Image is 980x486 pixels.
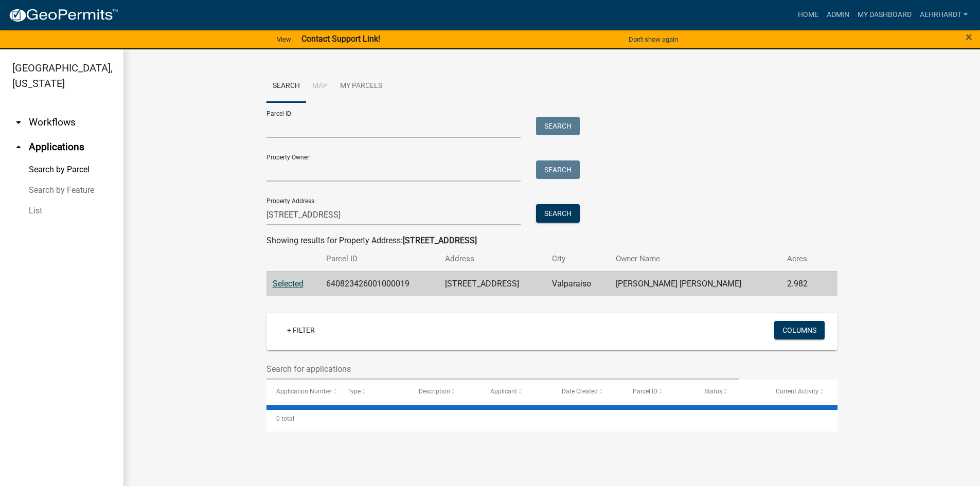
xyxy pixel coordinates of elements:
[552,380,623,404] datatable-header-cell: Date Created
[625,31,682,48] button: Don't show again
[536,204,580,223] button: Search
[409,380,480,404] datatable-header-cell: Description
[633,388,657,395] span: Parcel ID
[279,321,323,339] a: + Filter
[536,160,580,179] button: Search
[546,271,610,296] td: Valparaiso
[273,31,295,48] a: View
[337,380,409,404] datatable-header-cell: Type
[610,271,781,296] td: [PERSON_NAME] [PERSON_NAME]
[774,321,825,339] button: Columns
[403,236,477,245] strong: [STREET_ADDRESS]
[562,388,598,395] span: Date Created
[781,247,822,271] th: Acres
[320,247,439,271] th: Parcel ID
[853,5,916,25] a: My Dashboard
[266,406,838,431] div: 0 total
[776,388,818,395] span: Current Activity
[916,5,972,25] a: aehrhardt
[480,380,552,404] datatable-header-cell: Applicant
[266,380,338,404] datatable-header-cell: Application Number
[536,117,580,135] button: Search
[439,271,546,296] td: [STREET_ADDRESS]
[12,141,25,153] i: arrow_drop_up
[419,388,450,395] span: Description
[694,380,766,404] datatable-header-cell: Status
[490,388,517,395] span: Applicant
[12,116,25,129] i: arrow_drop_down
[781,271,822,296] td: 2.982
[439,247,546,271] th: Address
[301,34,380,44] strong: Contact Support Link!
[704,388,722,395] span: Status
[266,70,306,103] a: Search
[266,358,740,380] input: Search for applications
[966,31,972,43] button: Close
[766,380,838,404] datatable-header-cell: Current Activity
[546,247,610,271] th: City
[276,388,332,395] span: Application Number
[266,235,838,247] div: Showing results for Property Address:
[966,30,972,44] span: ×
[273,279,304,289] a: Selected
[334,70,388,103] a: My Parcels
[794,5,823,25] a: Home
[320,271,439,296] td: 640823426001000019
[823,5,853,25] a: Admin
[623,380,694,404] datatable-header-cell: Parcel ID
[347,388,361,395] span: Type
[610,247,781,271] th: Owner Name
